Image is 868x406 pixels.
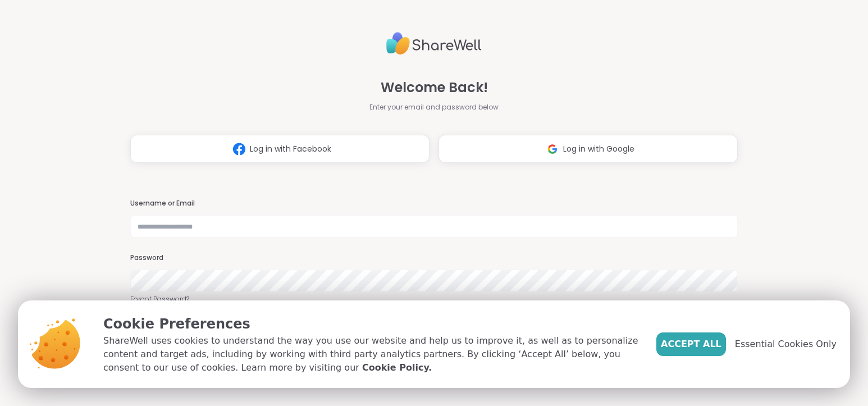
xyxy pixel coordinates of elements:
img: ShareWell Logo [386,28,482,60]
a: Forgot Password? [130,294,738,304]
p: ShareWell uses cookies to understand the way you use our website and help us to improve it, as we... [103,334,638,375]
span: Accept All [661,337,721,351]
button: Log in with Google [438,135,738,163]
p: Cookie Preferences [103,314,638,334]
span: Log in with Google [563,143,634,155]
h3: Username or Email [130,199,738,208]
h3: Password [130,253,738,263]
button: Accept All [656,332,726,356]
span: Log in with Facebook [250,143,331,155]
button: Log in with Facebook [130,135,430,163]
span: Essential Cookies Only [735,337,837,351]
a: Cookie Policy. [362,361,432,375]
img: ShareWell Logomark [229,139,250,159]
span: Welcome Back! [381,77,488,98]
span: Enter your email and password below [369,102,499,112]
img: ShareWell Logomark [542,139,563,159]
